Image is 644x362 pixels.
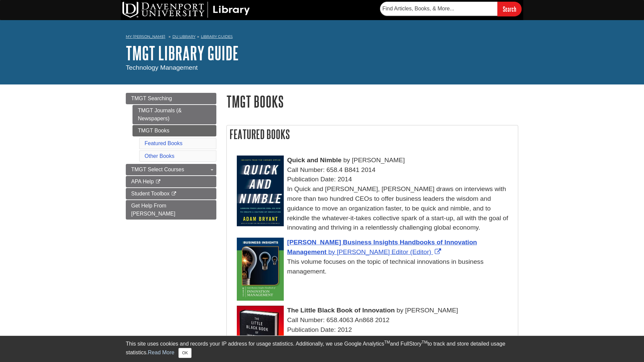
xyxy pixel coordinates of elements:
input: Search [497,2,522,16]
a: TMGT Books [132,125,216,136]
i: This link opens in a new window [155,180,161,184]
div: This site uses cookies and records your IP address for usage statistics. Additionally, we use Goo... [126,340,518,358]
span: Quick and Nimble [287,157,341,164]
span: The Little Black Book of Innovation [287,307,395,314]
span: Student Toolbox [131,191,169,196]
a: APA Help [126,176,216,187]
form: Searches DU Library's articles, books, and more [380,2,522,16]
span: Technology Management [126,64,198,71]
div: Guide Page Menu [126,93,216,220]
div: Call Number: 658.4063 An868 2012 [237,315,515,325]
sup: TM [384,340,390,345]
button: Close [178,348,192,358]
span: APA Help [131,179,154,184]
a: Other Books [145,153,174,159]
img: DU Library [122,2,250,18]
a: Get Help From [PERSON_NAME] [126,200,216,220]
div: This volume focuses on the topic of technical innovations in business management. [237,257,515,277]
a: Read More [148,350,174,355]
sup: TM [422,340,427,345]
div: Call Number: 658.4 B841 2014 [237,165,515,175]
span: by [343,157,350,164]
span: TMGT Select Courses [131,167,184,172]
div: Publication Date: 2012 [237,325,515,335]
span: [PERSON_NAME] Editor (Editor) [337,248,431,255]
span: [PERSON_NAME] Business Insights Handbooks of Innovation Management [287,239,477,255]
input: Find Articles, Books, & More... [380,2,497,16]
h1: TMGT Books [226,93,518,110]
a: Featured Books [145,140,182,146]
nav: breadcrumb [126,32,518,43]
a: TMGT Select Courses [126,164,216,175]
h2: Featured Books [227,125,518,143]
a: DU Library [172,34,196,39]
a: TMGT Library Guide [126,43,239,63]
a: My [PERSON_NAME] [126,34,165,40]
a: TMGT Searching [126,93,216,104]
a: TMGT Journals (& Newspapers) [132,105,216,124]
i: This link opens in a new window [171,192,177,196]
span: [PERSON_NAME] [405,307,458,314]
a: Student Toolbox [126,188,216,199]
span: by [328,248,335,255]
div: Publication Date: 2014 [237,175,515,184]
span: TMGT Searching [131,96,172,101]
span: by [396,307,403,314]
a: Link opens in new window [287,239,477,255]
div: In Quick and [PERSON_NAME], [PERSON_NAME] draws on interviews with more than two hundred CEOs to ... [237,184,515,233]
a: Library Guides [201,34,233,39]
span: [PERSON_NAME] [352,157,405,164]
span: Get Help From [PERSON_NAME] [131,203,175,217]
